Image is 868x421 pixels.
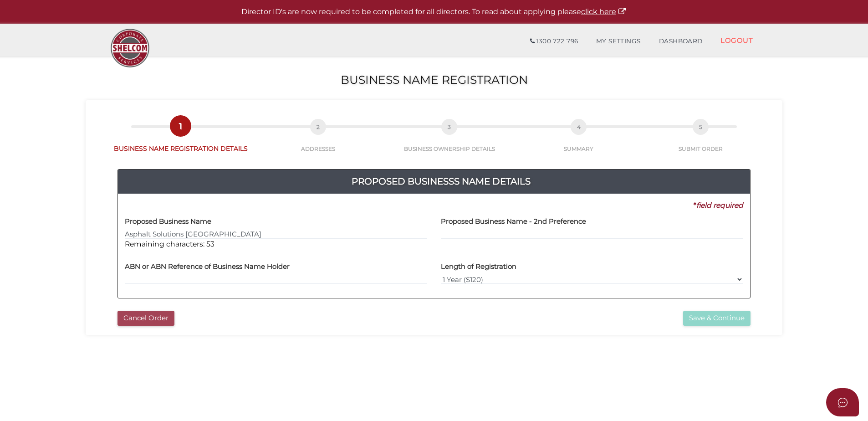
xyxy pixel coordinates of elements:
h4: ABN or ABN Reference of Business Name Holder [125,263,290,271]
span: Remaining characters: 53 [125,240,214,248]
a: 1BUSINESS NAME REGISTRATION DETAILS [108,128,253,153]
a: 1300 722 796 [521,32,587,51]
i: field required [696,201,743,210]
p: Director ID's are now required to be completed for all directors. To read about applying please [23,7,845,17]
a: MY SETTINGS [587,32,650,51]
a: 4SUMMARY [516,129,642,153]
a: DASHBOARD [650,32,712,51]
span: 1 [173,118,189,134]
h4: Proposed Business Name - 2nd Preference [441,218,586,226]
button: Save & Continue [683,311,751,326]
span: 3 [441,119,457,135]
span: 2 [310,119,326,135]
a: 5SUBMIT ORDER [642,129,760,153]
span: 5 [693,119,709,135]
h4: Proposed Businesss Name Details [125,174,757,189]
a: 2ADDRESSES [253,129,383,153]
h4: Length of Registration [441,263,516,271]
button: Open asap [826,388,859,416]
h4: Proposed Business Name [125,218,211,226]
a: LOGOUT [711,31,762,50]
button: Cancel Order [117,311,174,326]
img: Logo [106,24,154,72]
a: 3BUSINESS OWNERSHIP DETAILS [383,129,516,153]
a: click here [581,7,627,16]
span: 4 [571,119,587,135]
